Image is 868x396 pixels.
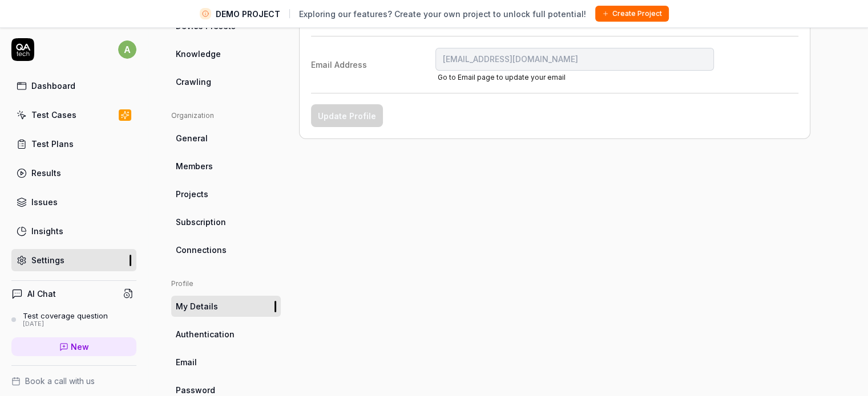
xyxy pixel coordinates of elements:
span: Crawling [176,76,211,88]
a: Test coverage question[DATE] [11,311,136,328]
div: Insights [31,225,63,237]
span: Exploring our features? Create your own project to unlock full potential! [299,8,586,20]
a: My Details [171,296,281,317]
a: Book a call with us [11,375,136,387]
a: Dashboard [11,75,136,97]
a: Subscription [171,211,281,232]
div: Issues [31,196,58,208]
div: Email Address [311,59,431,71]
div: Test coverage question [23,311,108,320]
button: Update Profile [311,104,383,127]
a: Insights [11,220,136,242]
a: General [171,128,281,149]
a: Issues [11,191,136,213]
span: Projects [176,188,208,200]
div: Results [31,167,61,179]
a: Results [11,162,136,184]
span: Connections [176,244,227,256]
span: Authentication [176,328,235,340]
input: Email AddressGo to Email page to update your email [435,48,714,71]
span: a [118,40,136,59]
span: Email [176,356,197,368]
a: Authentication [171,324,281,345]
a: Knowledge [171,43,281,64]
span: Password [176,384,215,396]
span: New [71,341,89,353]
button: a [118,38,136,61]
div: Test Plans [31,138,74,150]
span: Members [176,160,213,172]
div: [DATE] [23,320,108,328]
a: Email [171,352,281,373]
a: Settings [11,249,136,271]
div: Dashboard [31,80,75,92]
div: Profile [171,279,281,289]
a: Members [171,156,281,177]
a: Test Plans [11,133,136,155]
span: Book a call with us [25,375,95,387]
div: Organization [171,111,281,121]
h4: AI Chat [27,288,56,300]
div: Test Cases [31,109,76,121]
span: Subscription [176,216,226,228]
a: Test Cases [11,104,136,126]
a: Connections [171,239,281,260]
a: Projects [171,183,281,205]
button: Create Project [595,6,669,22]
span: Knowledge [176,48,221,60]
a: Crawling [171,71,281,92]
span: General [176,132,208,144]
div: Settings [31,254,64,266]
span: DEMO PROJECT [216,8,280,20]
span: My Details [176,300,218,312]
a: New [11,337,136,356]
a: Go to Email page to update your email [438,73,566,81]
